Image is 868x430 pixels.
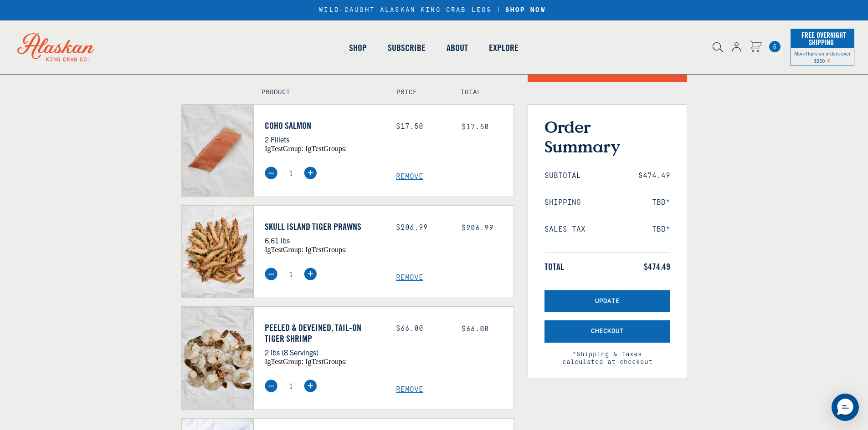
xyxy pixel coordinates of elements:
img: minus [265,379,277,392]
span: Sales Tax [544,225,586,234]
img: account [732,42,741,52]
img: minus [265,268,277,280]
span: igTestGroup: [265,145,303,152]
img: minus [265,167,277,179]
span: igTestGroup: [265,246,303,253]
span: *Shipping & taxes calculated at checkout [544,343,670,366]
a: Peeled & Deveined, Tail-On Tiger Shrimp [265,322,382,344]
div: $66.00 [396,324,448,333]
img: Peeled & Deveined, Tail-On Tiger Shrimp - 2 lbs (8 Servings) [182,307,253,410]
img: plus [304,268,317,280]
img: Alaskan King Crab Co. logo [5,20,107,74]
a: Cart [750,40,762,54]
a: Subscribe [377,22,436,74]
img: plus [304,167,317,179]
span: Shipping [544,198,581,207]
button: Checkout [544,320,670,343]
h4: Total [461,89,505,96]
a: Shop [339,22,377,74]
a: About [436,22,478,74]
h3: Order Summary [544,117,670,156]
span: $474.49 [638,172,670,180]
span: $17.50 [462,123,489,131]
div: Messenger Dummy Widget [832,394,859,421]
img: search [713,42,723,52]
span: igTestGroups: [305,358,347,365]
span: igTestGroups: [305,145,347,152]
div: $206.99 [396,223,448,232]
span: $66.00 [462,325,489,333]
div: WILD-CAUGHT ALASKAN KING CRAB LEGS | [319,6,549,14]
span: 5 [769,41,781,52]
a: SHOP NOW [502,6,549,14]
a: Explore [478,22,529,74]
img: plus [304,379,317,392]
p: 6.61 lbs [265,234,382,246]
p: 2 lbs (8 Servings) [265,346,382,358]
span: Free Overnight Shipping [799,28,846,49]
h4: Price [396,89,441,96]
img: Skull Island Tiger Prawns - 6.61 lbs [182,206,253,298]
span: Shipping Notice Icon [827,57,831,64]
span: Checkout [591,328,624,335]
strong: SHOP NOW [505,6,546,14]
a: Coho Salmon [265,120,382,131]
span: Subtotal [544,172,581,180]
p: 2 Fillets [265,133,382,145]
img: Coho Salmon - 2 Fillets [182,105,253,197]
span: igTestGroup: [265,358,303,365]
span: igTestGroups: [305,246,347,253]
span: $206.99 [462,224,493,232]
span: $474.49 [644,261,670,272]
a: Remove [396,172,514,181]
span: Update [595,298,620,305]
a: Remove [396,273,514,282]
a: Remove [396,385,514,394]
span: Mon-Thurs on orders over $350 [794,50,851,64]
span: Total [544,261,564,272]
a: Skull Island Tiger Prawns [265,221,382,232]
div: $17.50 [396,122,448,131]
button: Update [544,290,670,313]
a: Cart [769,41,781,52]
h4: Product [262,89,377,96]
